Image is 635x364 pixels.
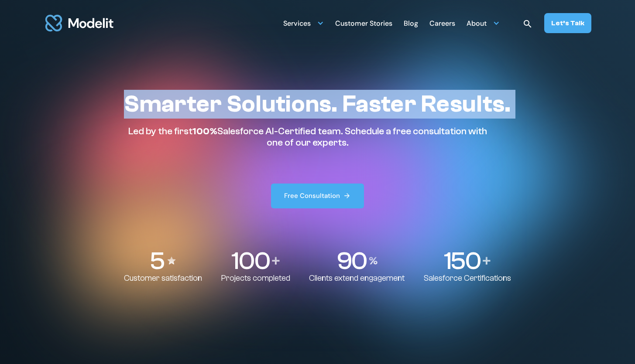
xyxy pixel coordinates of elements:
p: Salesforce Certifications [424,273,511,283]
div: About [467,14,500,31]
a: Blog [404,14,418,31]
div: Let’s Talk [551,18,584,28]
div: Blog [404,16,418,33]
p: 150 [444,248,480,273]
div: Services [283,14,324,31]
img: Stars [166,255,177,266]
span: 100% [192,126,217,137]
div: About [467,16,487,33]
h1: Smarter Solutions. Faster Results. [124,90,511,119]
a: Free Consultation [271,184,364,208]
div: Customer Stories [335,16,392,33]
p: 5 [150,248,164,273]
p: Led by the first Salesforce AI-Certified team. Schedule a free consultation with one of our experts. [124,126,491,149]
div: Services [283,16,311,33]
div: Careers [429,16,455,33]
p: 100 [231,248,269,273]
a: Customer Stories [335,14,392,31]
img: modelit logo [44,10,115,37]
p: Customer satisfaction [124,273,202,283]
img: Plus [483,257,491,265]
p: 90 [336,248,366,273]
img: Plus [272,257,280,265]
div: Free Consultation [284,191,340,201]
img: arrow right [343,192,351,200]
p: Projects completed [221,273,290,283]
img: Percentage [369,257,378,265]
p: Clients extend engagement [309,273,405,283]
a: home [44,10,115,37]
a: Careers [429,14,455,31]
a: Let’s Talk [544,13,591,33]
